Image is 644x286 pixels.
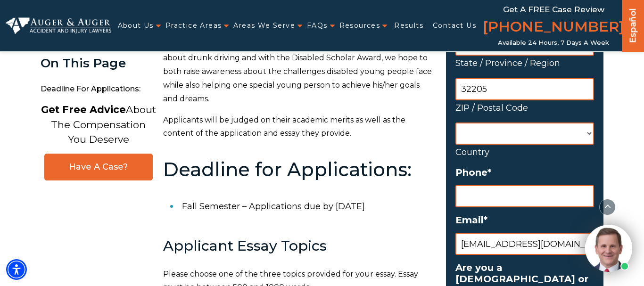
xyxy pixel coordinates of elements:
[118,16,154,35] a: About Us
[41,80,156,99] span: Deadline for Applications:
[163,159,435,180] h2: Deadline for Applications:
[455,214,594,226] label: Email
[455,56,594,71] label: State / Province / Region
[41,104,126,115] strong: Get Free Advice
[163,114,435,141] p: Applicants will be judged on their academic merits as well as the content of the application and ...
[455,145,594,160] label: Country
[455,100,594,115] label: ZIP / Postal Code
[41,57,156,70] div: On This Page
[44,154,153,180] a: Have A Case?
[233,16,295,35] a: Areas We Serve
[503,5,604,14] span: Get a FREE Case Review
[483,16,624,39] a: [PHONE_NUMBER]
[599,199,616,215] button: scroll to up
[165,16,222,35] a: Practice Areas
[163,11,435,106] p: The Disabled Scholar Award is just a part of our efforts to be good members of the community and ...
[6,17,111,33] img: Auger & Auger Accident and Injury Lawyers Logo
[182,194,435,219] li: Fall Semester – Applications due by [DATE]
[163,238,435,253] h3: Applicant Essay Topics
[455,167,594,178] label: Phone
[54,162,143,172] span: Have A Case?
[41,102,156,147] p: About The Compensation You Deserve
[339,16,380,35] a: Resources
[585,225,632,272] img: Intaker widget Avatar
[498,39,609,47] span: Available 24 Hours, 7 Days a Week
[394,16,423,35] a: Results
[433,16,476,35] a: Contact Us
[6,259,27,280] div: Accessibility Menu
[307,16,328,35] a: FAQs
